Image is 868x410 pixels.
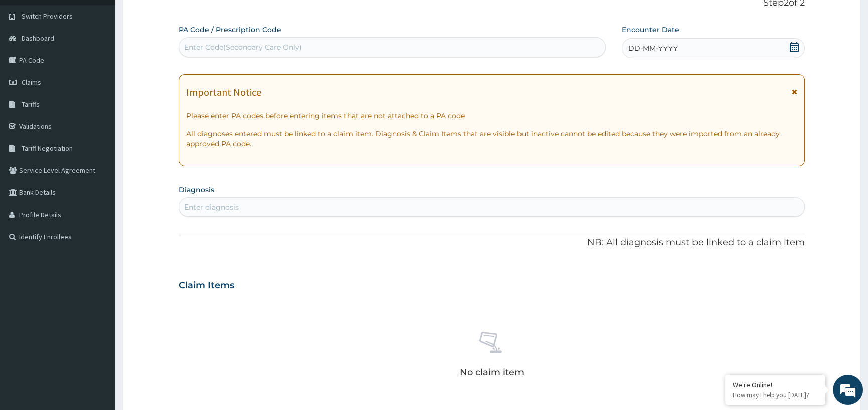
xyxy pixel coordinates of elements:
span: Tariffs [22,100,40,109]
p: How may I help you today? [733,391,818,399]
p: All diagnoses entered must be linked to a claim item. Diagnosis & Claim Items that are visible bu... [186,129,797,149]
span: Tariff Negotiation [22,144,73,153]
span: Claims [22,78,41,87]
span: DD-MM-YYYY [628,43,678,53]
label: Diagnosis [179,185,214,195]
div: Minimize live chat window [164,5,189,29]
label: PA Code / Prescription Code [179,25,281,35]
div: Enter diagnosis [184,202,239,212]
span: Dashboard [22,34,54,43]
div: Chat with us now [52,56,168,69]
img: d_794563401_company_1708531726252_794563401 [19,50,41,75]
p: NB: All diagnosis must be linked to a claim item [179,236,805,249]
div: We're Online! [733,380,818,389]
p: Please enter PA codes before entering items that are not attached to a PA code [186,111,797,121]
h1: Important Notice [186,87,261,98]
label: Encounter Date [622,25,679,35]
div: Enter Code(Secondary Care Only) [184,42,302,52]
span: We're online! [58,126,138,228]
h3: Claim Items [179,280,234,291]
p: No claim item [459,367,524,377]
span: Switch Providers [22,12,73,21]
textarea: Type your message and hit 'Enter' [5,274,191,309]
